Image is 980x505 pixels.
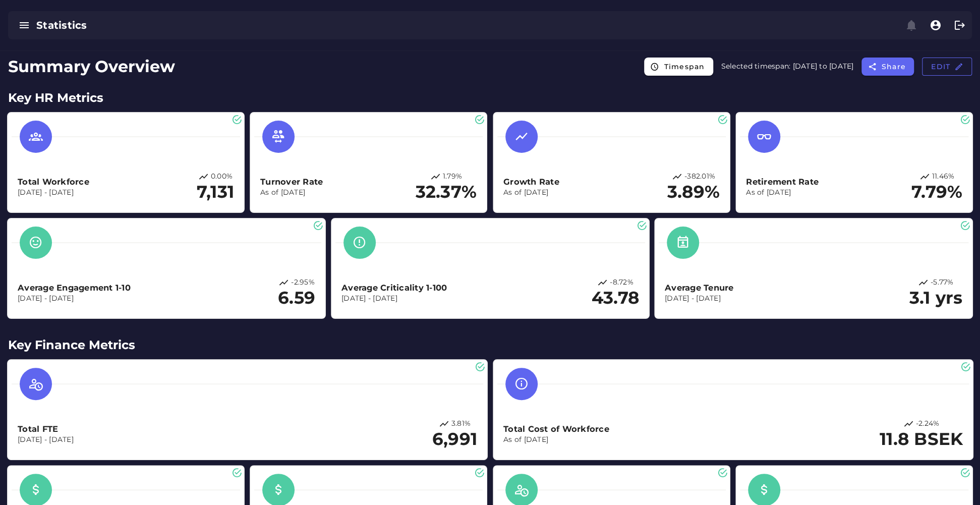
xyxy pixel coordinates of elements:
[443,172,462,182] p: 1.79%
[8,54,175,79] h1: Summary Overview
[18,435,74,445] p: [DATE] - [DATE]
[503,435,609,445] p: As of [DATE]
[451,419,471,429] p: 3.81%
[503,188,559,198] p: As of [DATE]
[721,62,854,71] span: Selected timespan: [DATE] to [DATE]
[8,89,972,107] h2: Key HR Metrics
[881,62,906,71] span: Share
[18,294,131,304] p: [DATE] - [DATE]
[932,172,955,182] p: 11.46%
[341,294,447,304] p: [DATE] - [DATE]
[18,188,89,198] p: [DATE] - [DATE]
[503,176,559,188] h3: Growth Rate
[260,188,323,198] p: As of [DATE]
[8,336,972,354] h2: Key Finance Metrics
[36,18,468,32] div: Statistics
[278,288,315,308] h2: 6.59
[684,172,715,182] p: -382.01%
[922,58,972,76] button: Edit
[644,58,713,76] button: Timespan
[909,288,962,308] h2: 3.1 yrs
[341,282,447,294] h3: Average Criticality 1-100
[432,429,477,450] h2: 6,991
[18,176,89,188] h3: Total Workforce
[663,62,705,71] span: Timespan
[610,277,633,288] p: -8.72%
[931,62,963,71] span: Edit
[211,172,233,182] p: 0.00%
[592,288,639,308] h2: 43.78
[291,277,315,288] p: -2.95%
[197,182,234,202] h2: 7,131
[880,429,963,450] h2: 11.8 BSEK
[18,282,131,294] h3: Average Engagement 1-10
[665,282,734,294] h3: Average Tenure
[665,294,734,304] p: [DATE] - [DATE]
[746,188,819,198] p: As of [DATE]
[260,176,323,188] h3: Turnover Rate
[911,182,962,202] h2: 7.79%
[667,182,720,202] h2: 3.89%
[931,277,954,288] p: -5.77%
[746,176,819,188] h3: Retirement Rate
[503,423,609,435] h3: Total Cost of Workforce
[18,423,74,435] h3: Total FTE
[861,58,914,76] button: Share
[416,182,477,202] h2: 32.37%
[916,419,940,429] p: -2.24%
